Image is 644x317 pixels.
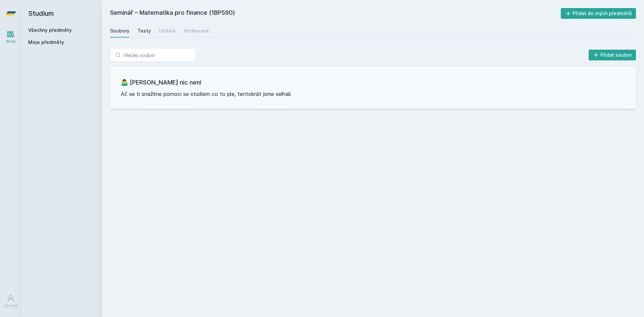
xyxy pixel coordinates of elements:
[184,24,209,38] a: Hodnocení
[4,303,18,308] div: Uživatel
[110,48,196,62] input: Hledej soubor
[159,24,176,38] a: Učitelé
[110,24,129,38] a: Soubory
[110,28,129,34] div: Soubory
[110,8,561,19] h2: Seminář – Matematika pro finance (1BP590)
[1,291,20,312] a: Uživatel
[561,8,636,19] button: Přidat do mých předmětů
[28,39,64,46] span: Moje předměty
[1,27,20,47] a: Study
[138,24,151,38] a: Testy
[6,39,16,44] div: Study
[184,28,209,34] div: Hodnocení
[121,90,625,98] p: Ač se ti snažíme pomoci se studiem co to jde, tentokrát jsme selhali.
[28,27,72,33] a: Všechny předměty
[138,28,151,34] div: Testy
[121,78,625,87] h3: 🤷‍♂️ [PERSON_NAME] nic není
[159,28,176,34] div: Učitelé
[589,50,636,60] button: Přidat soubor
